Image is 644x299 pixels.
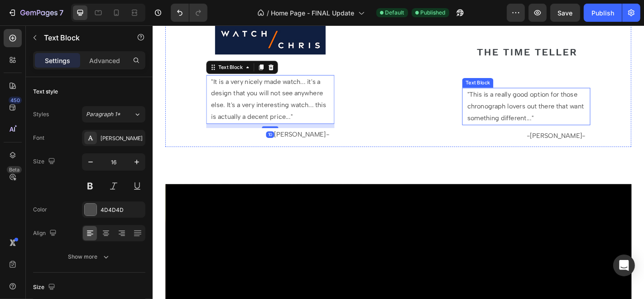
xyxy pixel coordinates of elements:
[33,88,58,96] div: Text style
[348,72,350,80] span: "
[4,4,67,22] button: 7
[558,9,573,17] span: Save
[33,281,57,294] div: Size
[347,69,480,110] div: Rich Text Editor. Editing area: main
[271,8,355,18] span: Home Page - FINAL Update
[65,58,67,66] span: "
[89,56,120,65] p: Advanced
[419,98,421,107] span: "
[344,59,375,68] div: Text Block
[67,58,163,66] span: It is a very nicely made watch
[613,255,635,276] div: Open Intercom Messenger
[82,106,145,123] button: Paragraph 1*
[7,166,22,173] div: Beta
[348,70,479,109] p: This is a really good option for those chronograph lovers out there that want something different...
[101,206,143,214] div: 4D4D4D
[418,118,475,126] span: [PERSON_NAME]
[9,97,22,104] div: 450
[86,110,120,118] span: Paragraph 1*
[125,117,135,124] div: 10
[33,156,57,168] div: Size
[59,7,63,18] p: 7
[33,110,49,118] div: Styles
[33,249,145,265] button: Show more
[352,14,475,46] img: Alt Image
[45,56,70,65] p: Settings
[68,252,111,261] div: Show more
[101,134,143,142] div: [PERSON_NAME]
[153,25,644,299] iframe: Design area
[33,206,47,214] div: Color
[584,4,622,22] button: Publish
[342,14,484,46] a: Image Title
[385,9,404,17] span: Default
[342,115,480,130] div: Rich Text Editor. Editing area: main
[64,55,197,109] div: Rich Text Editor. Editing area: main
[591,8,614,18] div: Publish
[267,8,269,18] span: /
[475,118,479,126] span: -
[192,116,196,125] span: -
[33,227,58,240] div: Align
[71,42,101,50] div: Text Block
[550,4,580,22] button: Save
[131,116,135,125] span: -
[33,134,44,142] div: Font
[135,116,192,125] span: [PERSON_NAME]
[171,4,207,22] div: Undo/Redo
[414,118,418,126] span: -
[44,32,121,43] p: Text Block
[421,9,446,17] span: Published
[65,58,192,105] span: ... it's a design that you will not see anywhere else. It's a very interesting watch... this is a...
